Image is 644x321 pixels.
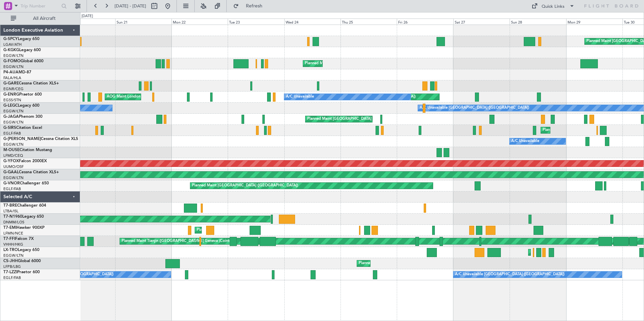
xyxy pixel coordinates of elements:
button: Quick Links [528,1,578,11]
a: EGGW/LTN [3,175,24,180]
a: G-VNORChallenger 650 [3,181,49,185]
a: EGGW/LTN [3,120,24,125]
div: [DATE] [82,13,93,19]
a: G-JAGAPhenom 300 [3,115,42,119]
a: T7-BREChallenger 604 [3,204,46,208]
div: Fri 26 [397,19,453,25]
span: G-YFOX [3,159,19,163]
a: LFMD/CEQ [3,153,23,158]
a: LTBA/ISL [3,209,19,214]
a: LFPB/LBG [3,264,21,269]
div: Planned Maint [GEOGRAPHIC_DATA] ([GEOGRAPHIC_DATA]) [307,114,413,124]
div: Planned Maint [GEOGRAPHIC_DATA] ([GEOGRAPHIC_DATA]) [305,59,411,69]
span: G-SIRS [3,126,16,130]
a: DNMM/LOS [3,220,24,225]
span: G-[PERSON_NAME] [3,137,41,141]
a: T7-EMIHawker 900XP [3,226,44,230]
div: Planned Maint [GEOGRAPHIC_DATA] ([GEOGRAPHIC_DATA]) [192,181,298,191]
a: T7-N1960Legacy 650 [3,215,44,219]
span: [DATE] - [DATE] [115,3,146,9]
span: T7-EMI [3,226,17,230]
button: Refresh [230,1,270,11]
a: EGLF/FAB [3,186,21,191]
span: T7-BRE [3,204,17,208]
a: EGGW/LTN [3,64,24,69]
div: Wed 24 [284,19,341,25]
div: Planned Maint Tianjin ([GEOGRAPHIC_DATA]) [122,236,200,246]
div: Planned Maint [GEOGRAPHIC_DATA] ([GEOGRAPHIC_DATA]) [359,258,465,269]
div: Sat 20 [59,19,115,25]
a: EGSS/STN [3,98,21,103]
button: All Aircraft [7,13,73,24]
a: T7-LZZIPraetor 600 [3,270,40,274]
span: M-OUSE [3,148,20,152]
div: Thu 25 [341,19,397,25]
div: Planned Maint [GEOGRAPHIC_DATA] [197,225,261,235]
span: T7-LZZI [3,270,17,274]
a: G-KGKGLegacy 600 [3,48,41,52]
span: G-LEGC [3,104,18,108]
span: G-JAGA [3,115,19,119]
a: LGAV/ATH [3,42,22,47]
span: CS-JHH [3,259,18,263]
a: G-ENRGPraetor 600 [3,93,42,97]
a: EGGW/LTN [3,53,24,58]
div: Mon 29 [566,19,622,25]
input: Trip Number [21,1,59,11]
span: G-KGKG [3,48,19,52]
a: VHHH/HKG [3,242,23,247]
span: G-GARE [3,81,19,85]
a: LX-TROLegacy 650 [3,248,39,252]
a: G-FOMOGlobal 6000 [3,59,43,63]
a: EGGW/LTN [3,142,24,147]
a: G-GAALCessna Citation XLS+ [3,170,59,174]
div: A/C Unavailable [511,136,539,146]
a: G-LEGCLegacy 600 [3,104,39,108]
a: EGLF/FAB [3,131,21,136]
a: CS-JHHGlobal 6000 [3,259,41,263]
span: LX-TRO [3,248,18,252]
div: Quick Links [542,3,565,10]
div: Sat 27 [453,19,510,25]
span: All Aircraft [18,16,71,21]
div: A/C Unavailable [GEOGRAPHIC_DATA] ([GEOGRAPHIC_DATA]) [420,103,529,113]
a: G-SIRSCitation Excel [3,126,42,130]
div: Tue 23 [228,19,284,25]
div: Sun 28 [510,19,566,25]
a: G-[PERSON_NAME]Cessna Citation XLS [3,137,78,141]
a: M-OUSECitation Mustang [3,148,52,152]
a: G-GARECessna Citation XLS+ [3,81,59,85]
div: [PERSON_NAME] Geneva (Cointrin) [173,236,235,246]
span: G-ENRG [3,93,19,97]
a: EGGW/LTN [3,109,24,114]
a: T7-FFIFalcon 7X [3,237,34,241]
div: AOG Maint London ([GEOGRAPHIC_DATA]) [107,92,182,102]
a: G-SPCYLegacy 650 [3,37,39,41]
span: G-SPCY [3,37,18,41]
a: P4-AUAMD-87 [3,70,31,74]
div: Sun 21 [115,19,171,25]
a: G-YFOXFalcon 2000EX [3,159,47,163]
span: G-VNOR [3,181,20,185]
span: P4-AUA [3,70,19,74]
span: G-GAAL [3,170,19,174]
div: Mon 22 [171,19,228,25]
a: UUMO/OSF [3,164,24,169]
a: EGGW/LTN [3,253,24,258]
a: EGLF/FAB [3,275,21,280]
span: Refresh [240,4,268,8]
a: FALA/HLA [3,75,21,80]
div: A/C Unavailable [GEOGRAPHIC_DATA] ([GEOGRAPHIC_DATA]) [455,270,565,280]
span: T7-N1960 [3,215,22,219]
span: T7-FFI [3,237,15,241]
span: G-FOMO [3,59,21,63]
div: Planned Maint [GEOGRAPHIC_DATA] ([GEOGRAPHIC_DATA]) [530,247,636,257]
div: A/C Unavailable [286,92,314,102]
a: LFMN/NCE [3,231,23,236]
a: EGNR/CEG [3,86,24,92]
